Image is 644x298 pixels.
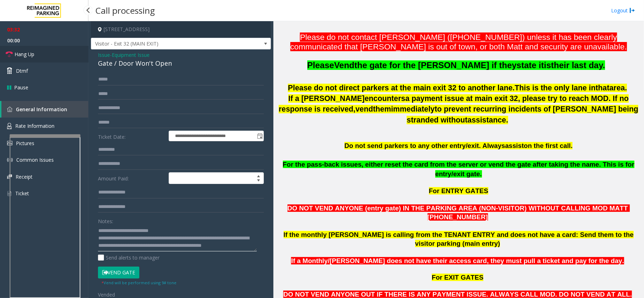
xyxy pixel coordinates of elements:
span: Vended [98,291,115,298]
span: If a Monthly/[PERSON_NAME] does not have their access card, they must pull a ticket and pay for t... [291,257,624,264]
span: If the monthly [PERSON_NAME] is calling from the TENANT ENTRY and does not have a card: Send them... [284,231,634,247]
span: that [596,84,609,93]
span: For EXIT GATES [432,274,483,281]
span: DO NOT VEND ANYONE OUT IF THERE IS ANY PAYMENT ISSUE. ALWAYS CALL MOD. DO NOT VEND AT ALL. [283,291,632,298]
img: 'icon' [7,141,12,145]
span: to prevent recurring incidents of [PERSON_NAME] being stranded without [407,105,638,124]
label: Ticket Date: [96,131,167,141]
label: Send alerts to manager [98,254,159,261]
span: vend [355,105,373,114]
span: it [539,60,544,70]
span: Pause [14,84,28,91]
button: Vend Gate [98,267,139,279]
span: encounters [365,94,405,103]
span: the gate for the [PERSON_NAME] if they [354,60,517,70]
span: This is the only lane in [515,84,596,92]
span: Please [307,60,334,70]
span: General Information [16,106,67,113]
span: For ENTRY GATES [429,187,488,195]
span: area. [609,84,627,92]
h4: [STREET_ADDRESS] [91,21,271,38]
label: Amount Paid: [96,172,167,184]
small: Vend will be performed using 9# tone [101,280,176,285]
span: assistance [468,116,506,124]
span: Dtmf [16,67,28,74]
span: Hang Up [14,50,34,58]
div: Gate / Door Won't Open [98,59,264,68]
span: Increase value [254,173,263,178]
span: If a [PERSON_NAME] [288,94,365,103]
span: their last day. [551,60,605,70]
span: - [110,52,150,58]
span: Rate Information [15,123,54,129]
span: Vend [334,60,354,70]
img: logout [630,7,635,14]
span: Visitor - Exit 32 (MAIN EXIT) [91,38,235,49]
span: state [517,60,536,70]
img: 'icon' [7,157,13,163]
span: a payment issue at main exit 32, please try to reach MOD. If no response is received, [279,94,629,113]
span: DO NOT VEND ANYONE (entry gate) IN THE PARKING AREA (NON-VISITOR) WITHOUT CALLING MOD MATT [PHONE... [288,204,630,221]
span: is [544,60,551,70]
label: Notes: [98,215,113,225]
h3: Call processing [92,2,158,19]
img: 'icon' [7,123,12,129]
span: . [513,84,515,92]
span: Do not send parkers to any other entry/exit. Always [344,142,505,149]
span: on the first call. [524,142,573,149]
img: 'icon' [7,174,12,179]
span: Decrease value [254,178,263,184]
span: Issue [98,51,110,59]
span: For the pass-back issues, either reset the card from the server or vend the gate after taking the... [283,161,634,178]
span: Please do not direct parkers at the main exit 32 to another lane [288,84,512,92]
a: General Information [1,101,88,118]
span: Toggle popup [256,131,263,141]
img: 'icon' [7,107,12,112]
span: immediately [391,105,435,113]
span: assist [505,142,524,149]
img: 'icon' [7,190,12,197]
span: . [506,116,508,124]
span: them [373,105,391,113]
span: Equipment Issue [112,51,150,59]
a: Logout [611,7,635,14]
font: Please do not contact [PERSON_NAME] ([PHONE_NUMBER]) unless it has been clearly communicated that... [290,32,627,51]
